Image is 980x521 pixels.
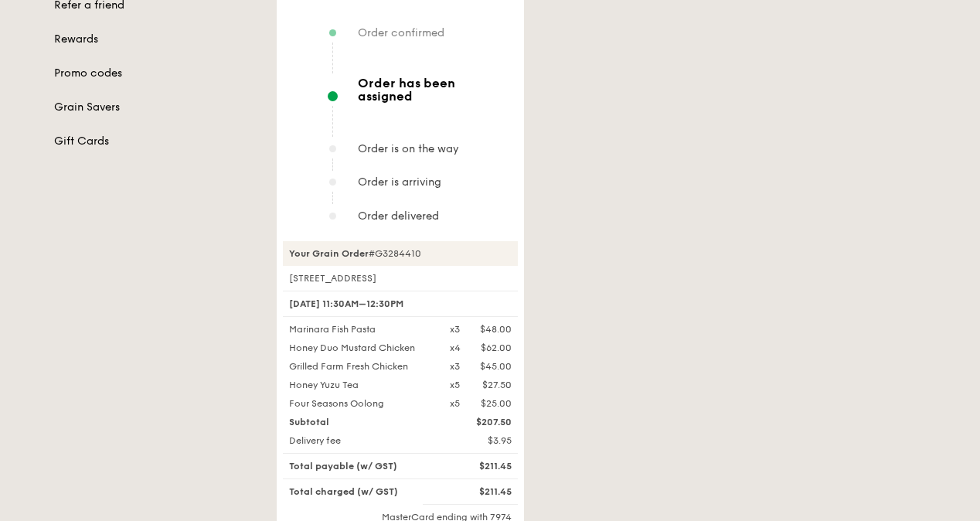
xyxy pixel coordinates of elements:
[280,360,441,373] div: Grilled Farm Fresh Chicken
[480,323,512,335] div: $48.00
[289,248,369,259] strong: Your Grain Order
[450,342,461,354] div: x4
[54,32,258,47] a: Rewards
[283,291,518,317] div: [DATE] 11:30AM–12:30PM
[283,272,518,284] div: [STREET_ADDRESS]
[481,397,512,410] div: $25.00
[358,209,439,223] span: Order delivered
[441,485,521,498] div: $211.45
[358,175,441,189] span: Order is arriving
[450,379,460,391] div: x5
[450,397,460,410] div: x5
[481,342,512,354] div: $62.00
[280,434,441,447] div: Delivery fee
[280,416,441,428] div: Subtotal
[289,461,397,472] span: Total payable (w/ GST)
[450,360,460,373] div: x3
[441,460,521,472] div: $211.45
[480,360,512,373] div: $45.00
[280,379,441,391] div: Honey Yuzu Tea
[283,241,518,266] div: #G3284410
[280,323,441,335] div: Marinara Fish Pasta
[54,66,258,81] a: Promo codes
[280,485,441,498] div: Total charged (w/ GST)
[54,100,258,115] a: Grain Savers
[358,142,459,155] span: Order is on the way
[450,323,460,335] div: x3
[280,397,441,410] div: Four Seasons Oolong
[358,26,444,39] span: Order confirmed
[441,416,521,428] div: $207.50
[54,134,258,149] a: Gift Cards
[482,379,512,391] div: $27.50
[280,342,441,354] div: Honey Duo Mustard Chicken
[358,77,512,103] span: Order has been assigned
[441,434,521,447] div: $3.95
